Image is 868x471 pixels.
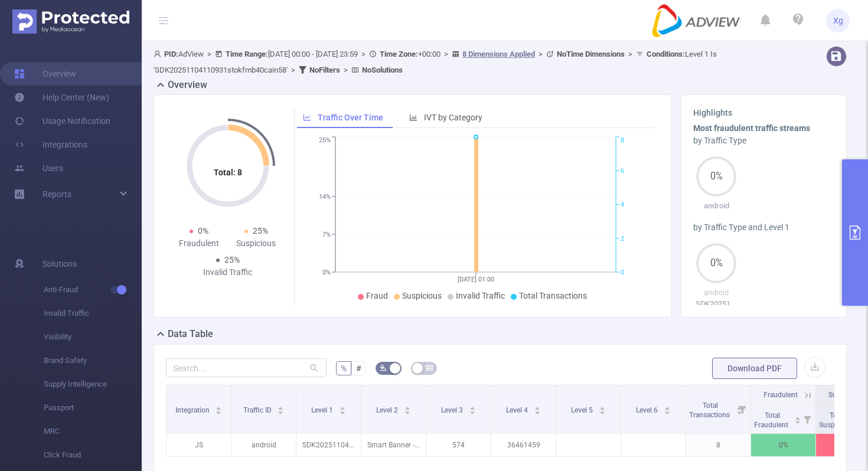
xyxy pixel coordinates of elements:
span: 0% [198,226,208,235]
span: Traffic Over Time [318,113,383,122]
div: by Traffic Type [693,135,835,147]
a: Usage Notification [14,109,110,133]
tspan: [DATE] 01:00 [458,276,494,283]
div: Sort [339,405,346,412]
h2: Data Table [168,327,213,341]
span: % [341,364,347,373]
div: Sort [404,405,411,412]
a: Help Center (New) [14,86,109,109]
span: 25% [224,255,240,264]
tspan: 8 [621,137,624,145]
i: icon: user [154,50,164,58]
span: > [204,50,215,58]
i: icon: caret-down [339,410,345,413]
i: icon: bg-colors [380,364,387,371]
span: 25% [253,226,268,235]
span: Integration [175,406,211,414]
i: icon: caret-down [216,410,222,413]
span: 0% [696,259,736,268]
div: Sort [469,405,476,412]
i: Filter menu [799,405,815,433]
div: Sort [277,405,284,412]
span: Click Fraud [44,443,142,467]
span: > [535,50,546,58]
i: icon: caret-up [216,405,222,408]
div: Sort [599,405,606,412]
span: Passport [44,396,142,420]
span: Invalid Traffic [456,291,505,300]
span: IVT by Category [424,113,482,122]
i: icon: caret-down [664,410,670,413]
tspan: 4 [621,201,624,209]
b: No Time Dimensions [557,50,625,58]
i: icon: caret-down [278,410,284,413]
span: > [288,66,299,74]
i: icon: caret-down [469,410,475,413]
span: Level 3 [441,406,465,414]
span: Fraudulent [763,391,798,399]
i: icon: caret-down [599,410,605,413]
b: Time Range: [226,50,268,58]
tspan: 14% [319,193,331,201]
tspan: 25% [319,137,331,145]
div: Sort [534,405,541,412]
i: icon: caret-up [278,405,284,408]
b: No Filters [309,66,340,74]
p: SDK20251104110931stokfmb40cain58 [693,298,740,310]
i: Filter menu [734,385,750,433]
span: Suspicious [828,391,863,399]
span: > [440,50,452,58]
div: Sort [664,405,671,412]
span: Level 2 [376,406,400,414]
u: 8 Dimensions Applied [462,50,535,58]
span: Visibility [44,325,142,349]
span: Level 5 [571,406,595,414]
span: MRC [44,420,142,443]
div: Sort [215,405,222,412]
div: Suspicious [228,237,285,250]
p: JS [167,434,231,456]
span: Level 1 [311,406,335,414]
h2: Overview [168,78,207,92]
i: icon: caret-down [404,410,410,413]
span: # [356,364,361,373]
i: icon: caret-up [469,405,475,408]
i: icon: caret-up [404,405,410,408]
span: Total Transactions [519,291,587,300]
i: icon: caret-up [339,405,345,408]
tspan: 0% [322,269,331,276]
span: Solutions [43,252,77,276]
span: Level 4 [506,406,530,414]
tspan: 2 [621,235,624,243]
p: android [693,287,740,299]
a: Overview [14,62,76,86]
p: SDK20251104110931stokfmb40cain58 [296,434,361,456]
div: by Traffic Type and Level 1 [693,221,835,234]
span: Total Fraudulent [754,411,790,429]
span: Traffic ID [243,406,273,414]
i: icon: caret-up [534,405,540,408]
span: Reports [43,189,71,199]
b: Conditions : [647,50,685,58]
span: Brand Safety [44,349,142,372]
div: Sort [794,415,801,422]
b: Most fraudulent traffic streams [693,123,810,133]
p: Smart Banner - 320x50 [0] [361,434,426,456]
span: 0% [696,172,736,181]
span: Level 6 [636,406,660,414]
span: Anti-Fraud [44,278,142,302]
p: android [693,200,740,212]
tspan: Total: 8 [214,168,242,177]
p: 8 [686,434,750,456]
p: 0% [751,434,815,456]
i: icon: caret-up [794,415,801,418]
div: Invalid Traffic [199,266,256,279]
i: icon: caret-down [534,410,540,413]
div: Fraudulent [171,237,228,250]
span: Fraud [366,291,388,300]
i: icon: caret-up [664,405,670,408]
i: icon: table [426,364,433,371]
a: Users [14,156,63,180]
a: Integrations [14,133,87,156]
span: Total Suspicious [819,411,856,429]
